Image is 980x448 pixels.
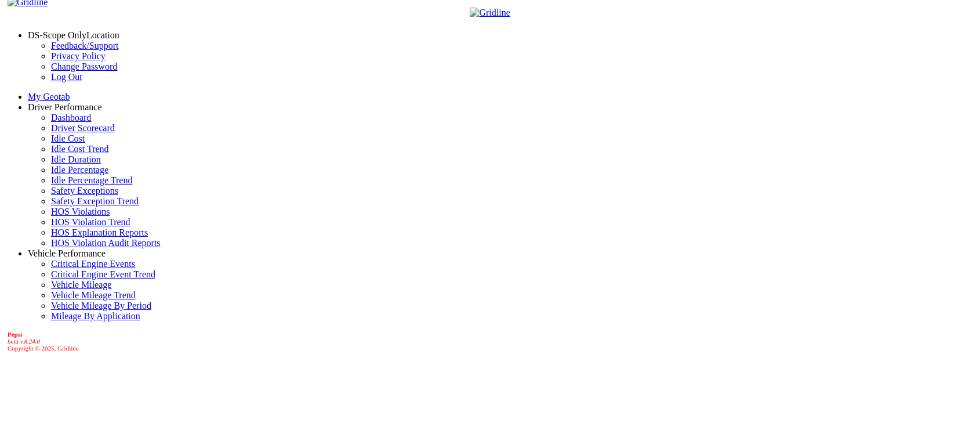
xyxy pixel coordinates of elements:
a: Change Password [51,62,117,71]
a: Mileage By Application [51,311,140,321]
a: Idle Cost Trend [51,144,109,154]
a: Vehicle Mileage [51,280,111,290]
a: Idle Cost [51,133,85,143]
a: Log Out [51,72,82,82]
div: Copyright © 2025, Gridline [8,331,975,352]
a: Dashboard [51,113,91,122]
a: Safety Exception Trend [51,196,139,206]
b: Pepsi [8,331,22,338]
a: Idle Duration [51,154,101,164]
a: HOS Violations [51,207,110,216]
i: beta v.8.24.0 [8,338,40,345]
a: Privacy Policy [51,51,106,61]
img: Gridline [470,8,510,18]
a: HOS Violation Audit Reports [51,238,161,248]
a: Vehicle Mileage Trend [51,290,136,300]
a: Idle Percentage Trend [51,175,132,185]
a: Critical Engine Event Trend [51,269,155,279]
a: HOS Explanation Reports [51,227,148,237]
a: Safety Exceptions [51,186,118,196]
a: DS-Scope OnlyLocation [28,30,119,40]
a: My Geotab [28,92,70,102]
a: HOS Violation Trend [51,217,130,227]
a: Critical Engine Events [51,259,135,269]
a: Idle Percentage [51,165,108,175]
a: Driver Performance [28,102,102,112]
a: Vehicle Performance [28,248,106,258]
a: Feedback/Support [51,41,118,50]
a: Driver Scorecard [51,123,115,133]
a: Vehicle Mileage By Period [51,301,151,310]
